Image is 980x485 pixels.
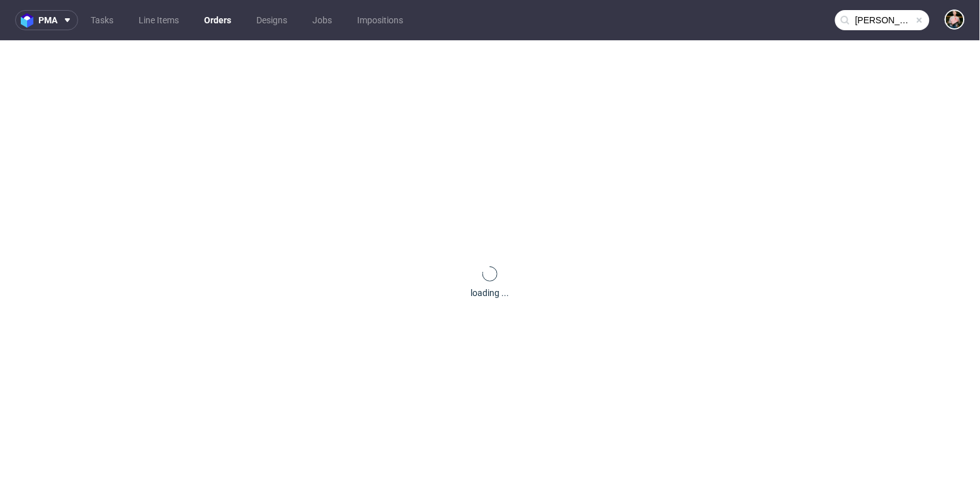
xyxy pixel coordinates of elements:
img: logo [21,13,38,28]
a: Line Items [131,10,186,30]
a: Orders [197,10,239,30]
span: pma [38,16,57,25]
img: Marta Tomaszewska [946,11,964,28]
div: loading ... [471,287,510,299]
a: Designs [249,10,295,30]
a: Tasks [83,10,121,30]
button: pma [15,10,78,30]
a: Impositions [350,10,411,30]
a: Jobs [305,10,339,30]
